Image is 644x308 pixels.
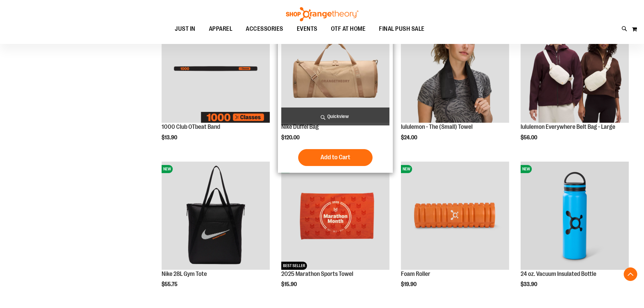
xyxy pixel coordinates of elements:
a: 2025 Marathon Sports TowelNEWBEST SELLER [281,162,389,271]
a: lululemon - The (Small) Towel [401,123,473,130]
a: ACCESSORIES [239,21,290,37]
button: Add to Cart [298,149,373,166]
a: APPAREL [202,21,239,37]
span: $56.00 [521,135,538,141]
a: 1000 Club OTbeat Band [162,123,220,130]
span: $15.90 [281,281,298,287]
span: JUST IN [175,21,195,37]
a: JUST IN [168,21,202,37]
a: 2025 Marathon Sports Towel [281,270,353,277]
a: Nike 28L Gym ToteNEW [162,162,270,271]
img: lululemon - The (Small) Towel [401,15,509,123]
img: Nike Duffel Bag [281,15,389,123]
span: NEW [162,165,173,173]
a: 24 oz. Vacuum Insulated Bottle [521,270,596,277]
a: 24 oz. Vacuum Insulated BottleNEW [521,162,629,271]
div: product [517,158,632,305]
img: Image of 1000 Club OTbeat Band [162,15,270,123]
img: Foam Roller [401,162,509,270]
button: Back To Top [624,267,637,281]
a: FINAL PUSH SALE [372,21,431,37]
span: ACCESSORIES [246,21,283,37]
a: lululemon Everywhere Belt Bag - Large [521,123,615,130]
span: $55.75 [162,281,178,287]
div: product [398,158,512,305]
div: product [278,11,393,173]
div: product [278,158,393,305]
a: Nike Duffel Bag [281,123,319,130]
span: Add to Cart [320,153,350,161]
span: $19.90 [401,281,418,287]
img: lululemon Everywhere Belt Bag - Large [521,15,629,123]
span: $120.00 [281,135,301,141]
div: product [398,11,512,158]
a: lululemon - The (Small) TowelNEW [401,15,509,124]
div: product [158,158,273,305]
span: NEW [401,165,412,173]
a: EVENTS [290,21,324,37]
img: Shop Orangetheory [285,7,359,21]
span: BEST SELLER [281,262,307,270]
a: lululemon Everywhere Belt Bag - LargeNEW [521,15,629,124]
a: Nike Duffel BagNEW [281,15,389,124]
div: product [158,11,273,155]
a: Image of 1000 Club OTbeat BandNEW [162,15,270,124]
span: NEW [521,165,532,173]
span: $24.00 [401,135,418,141]
span: $33.90 [521,281,538,287]
img: Nike 28L Gym Tote [162,162,270,270]
a: Quickview [281,108,389,125]
span: EVENTS [297,21,317,37]
img: 2025 Marathon Sports Towel [281,162,389,270]
a: OTF AT HOME [324,21,373,37]
div: product [517,11,632,158]
a: Foam Roller [401,270,430,277]
span: APPAREL [209,21,233,37]
a: Nike 28L Gym Tote [162,270,207,277]
span: OTF AT HOME [331,21,366,37]
span: $13.90 [162,135,178,141]
img: 24 oz. Vacuum Insulated Bottle [521,162,629,270]
a: Foam RollerNEW [401,162,509,271]
span: FINAL PUSH SALE [379,21,425,37]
